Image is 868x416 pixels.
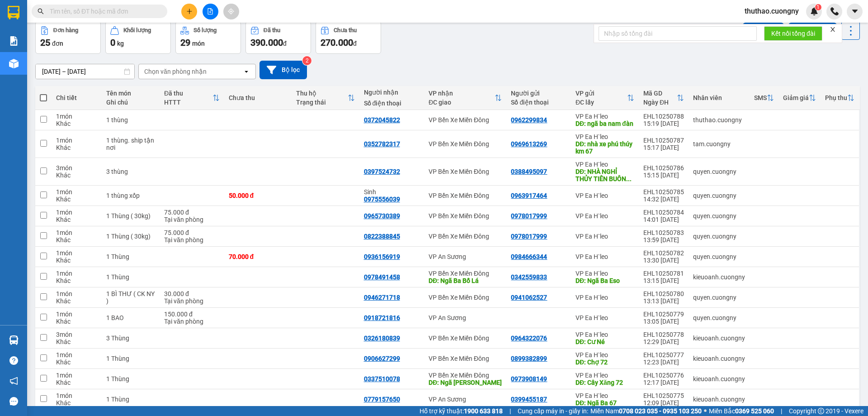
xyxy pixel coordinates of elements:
[429,253,502,260] div: VP An Sương
[9,397,18,406] span: message
[576,277,634,284] div: DĐ: Ngã Ba Eso
[56,257,97,264] div: Khác
[643,372,684,379] div: EHL10250776
[429,396,502,403] div: VP An Sương
[639,86,689,110] th: Toggle SortBy
[643,290,684,297] div: EHL10250780
[302,56,311,65] sup: 2
[364,212,400,220] div: 0965730389
[160,86,224,110] th: Toggle SortBy
[56,399,97,406] div: Khác
[576,331,634,338] div: VP Ea H`leo
[56,188,97,196] div: 1 món
[764,26,822,41] button: Kết nối tổng đài
[643,249,684,257] div: EHL10250782
[144,67,207,76] div: Chọn văn phòng nhận
[643,399,684,406] div: 12:09 [DATE]
[106,396,155,403] div: 1 Thùng
[643,196,684,203] div: 14:32 [DATE]
[511,396,547,403] div: 0399455187
[264,27,280,33] div: Đã thu
[511,99,566,106] div: Số điện thoại
[693,375,745,383] div: kieuoanh.cuongny
[429,277,502,284] div: DĐ: Ngã Ba Bố Lá
[164,90,212,97] div: Đã thu
[576,294,634,301] div: VP Ea H`leo
[643,172,684,179] div: 15:15 [DATE]
[164,216,219,223] div: Tại văn phòng
[250,37,283,48] span: 390.000
[643,113,684,120] div: EHL10250788
[106,137,155,151] div: 1 thùng. ship tận nơi
[693,192,745,199] div: quyen.cuongny
[576,212,634,220] div: VP Ea H`leo
[364,253,400,260] div: 0936156919
[106,116,155,124] div: 1 thùng
[643,257,684,264] div: 13:30 [DATE]
[207,8,213,14] span: file-add
[643,297,684,305] div: 13:13 [DATE]
[52,40,63,47] span: đơn
[619,407,702,415] strong: 0708 023 035 - 0935 103 250
[643,90,677,97] div: Mã GD
[704,409,707,413] span: ⚪️
[810,7,818,15] img: icon-new-feature
[164,236,219,244] div: Tại văn phòng
[8,6,19,19] img: logo-vxr
[259,61,307,79] button: Bộ lọc
[576,140,634,155] div: DĐ: nhà xe phú thúy km 67
[9,36,19,46] img: solution-icon
[9,356,18,365] span: question-circle
[693,396,745,403] div: kieuoanh.cuongny
[429,90,495,97] div: VP nhận
[643,164,684,172] div: EHL10250786
[576,133,634,140] div: VP Ea H`leo
[56,338,97,345] div: Khác
[429,294,502,301] div: VP Bến Xe Miền Đông
[164,99,212,106] div: HTTT
[429,335,502,342] div: VP Bến Xe Miền Đông
[245,21,311,54] button: Đã thu390.000đ
[106,212,155,220] div: 1 Thùng ( 30kg)
[164,229,219,236] div: 75.000 đ
[643,331,684,338] div: EHL10250778
[511,355,547,362] div: 0899382899
[364,100,420,107] div: Số điện thoại
[164,290,219,297] div: 30.000 đ
[106,335,155,342] div: 3 Thùng
[643,229,684,236] div: EHL10250783
[576,99,627,106] div: ĐC lấy
[316,21,381,54] button: Chưa thu270.000đ
[693,273,745,281] div: kieuoanh.cuongny
[353,40,357,47] span: đ
[180,37,190,48] span: 29
[117,40,124,47] span: kg
[56,196,97,203] div: Khác
[40,37,50,48] span: 25
[36,64,134,79] input: Select a date range.
[735,407,774,415] strong: 0369 525 060
[643,216,684,223] div: 14:01 [DATE]
[56,172,97,179] div: Khác
[643,99,677,106] div: Ngày ĐH
[164,297,219,305] div: Tại văn phòng
[429,99,495,106] div: ĐC giao
[106,233,155,240] div: 1 Thùng ( 30kg)
[364,335,400,342] div: 0326180839
[693,335,745,342] div: kieuoanh.cuongny
[571,86,639,110] th: Toggle SortBy
[56,297,97,305] div: Khác
[181,4,197,19] button: plus
[576,168,634,182] div: DĐ: NHÀ NGHỈ THỦY TIÊN BUÔN HỒ
[643,351,684,359] div: EHL10250777
[106,314,155,321] div: 1 BAO
[771,29,815,38] span: Kết nối tổng đài
[429,314,502,321] div: VP An Sương
[364,314,400,321] div: 0918721816
[511,335,547,342] div: 0964322076
[56,164,97,172] div: 3 món
[643,318,684,325] div: 13:05 [DATE]
[429,168,502,175] div: VP Bến Xe Miền Đông
[106,273,155,281] div: 1 Thùng
[693,294,745,301] div: quyen.cuongny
